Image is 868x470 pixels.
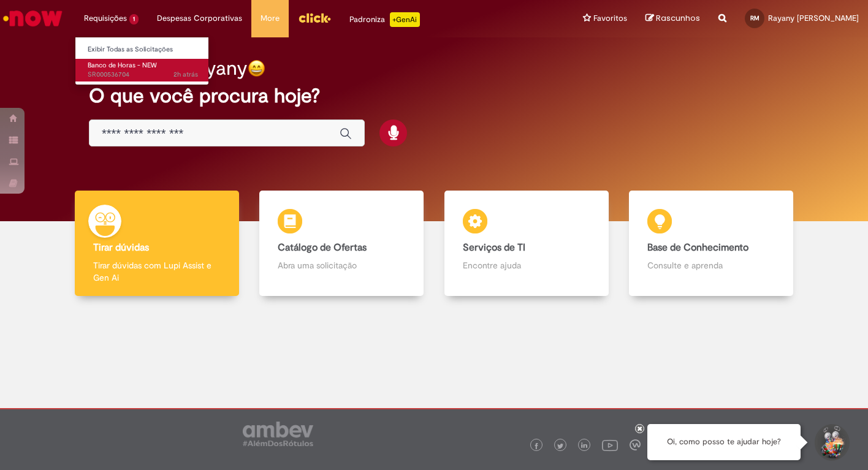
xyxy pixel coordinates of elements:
h2: O que você procura hoje? [89,85,779,107]
p: Tirar dúvidas com Lupi Assist e Gen Ai [93,259,221,284]
a: Serviços de TI Encontre ajuda [434,191,619,297]
time: 28/08/2025 14:12:26 [173,70,198,79]
span: Rascunhos [656,12,700,24]
span: 1 [129,14,139,25]
img: logo_footer_youtube.png [602,437,618,453]
p: +GenAi [390,12,420,27]
div: Oi, como posso te ajudar hoje? [647,424,801,460]
img: logo_footer_facebook.png [533,443,539,449]
b: Tirar dúvidas [93,241,149,254]
a: Base de Conhecimento Consulte e aprenda [619,191,804,297]
img: happy-face.png [248,59,265,77]
span: Rayany [PERSON_NAME] [768,13,859,23]
p: Abra uma solicitação [278,259,405,271]
span: SR000536704 [88,70,198,80]
span: Banco de Horas - NEW [88,61,157,70]
button: Iniciar Conversa de Suporte [813,424,850,461]
img: logo_footer_workplace.png [630,439,641,450]
ul: Requisições [75,37,209,85]
a: Catálogo de Ofertas Abra uma solicitação [249,191,435,297]
p: Encontre ajuda [463,259,590,271]
span: Favoritos [593,12,627,25]
a: Tirar dúvidas Tirar dúvidas com Lupi Assist e Gen Ai [64,191,249,297]
span: Requisições [84,12,127,25]
a: Exibir Todas as Solicitações [75,43,210,56]
span: More [261,12,280,25]
b: Catálogo de Ofertas [278,241,367,254]
div: Padroniza [349,12,420,27]
img: ServiceNow [1,6,64,31]
a: Aberto SR000536704 : Banco de Horas - NEW [75,59,210,81]
img: click_logo_yellow_360x200.png [298,9,331,27]
b: Base de Conhecimento [647,241,748,254]
img: logo_footer_linkedin.png [581,442,587,450]
img: logo_footer_ambev_rotulo_gray.png [243,422,313,446]
span: Despesas Corporativas [157,12,242,25]
span: RM [750,14,759,22]
p: Consulte e aprenda [647,259,775,271]
span: 2h atrás [173,70,198,79]
a: Rascunhos [645,13,700,25]
img: logo_footer_twitter.png [557,443,563,449]
b: Serviços de TI [463,241,525,254]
